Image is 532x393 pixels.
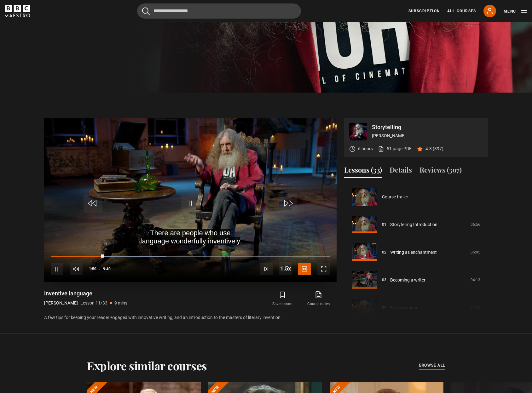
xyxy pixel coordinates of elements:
[390,249,437,256] a: Writing as enchantment
[358,145,373,152] p: 6 hours
[301,290,337,308] a: Course notes
[51,256,330,257] div: Progress Bar
[5,5,30,17] svg: BBC Maestro
[114,300,127,306] p: 9 mins
[390,165,412,178] button: Details
[44,290,127,297] h1: Inventive language
[390,221,437,228] a: Storytelling Introduction
[264,290,300,308] button: Save lesson
[419,362,445,368] span: browse all
[279,262,292,275] button: Playback Rate
[504,8,527,14] button: Toggle navigation
[378,145,412,152] a: 51 page PDF
[372,124,483,130] p: Storytelling
[447,8,476,14] a: All Courses
[44,118,337,282] video-js: Video Player
[425,145,443,152] p: 4.8 (397)
[260,263,273,275] button: Next Lesson
[103,263,111,275] span: 9:40
[390,277,425,283] a: Becoming a writer
[51,263,63,275] button: Pause
[142,7,150,15] button: Submit the search query
[382,194,408,200] a: Course trailer
[419,362,445,369] a: browse all
[372,133,483,139] p: [PERSON_NAME]
[344,165,382,178] button: Lessons (33)
[137,3,301,19] input: Search
[80,300,107,306] p: Lesson 11/33
[44,314,337,321] p: A few tips for keeping your reader engaged with innovative writing, and an introduction to the ma...
[99,267,101,271] span: -
[70,263,83,275] button: Mute
[298,263,311,275] button: Captions
[317,263,330,275] button: Fullscreen
[408,8,440,14] a: Subscription
[419,165,462,178] button: Reviews (397)
[44,300,78,306] p: [PERSON_NAME]
[89,263,96,275] span: 1:50
[87,359,207,372] h2: Explore similar courses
